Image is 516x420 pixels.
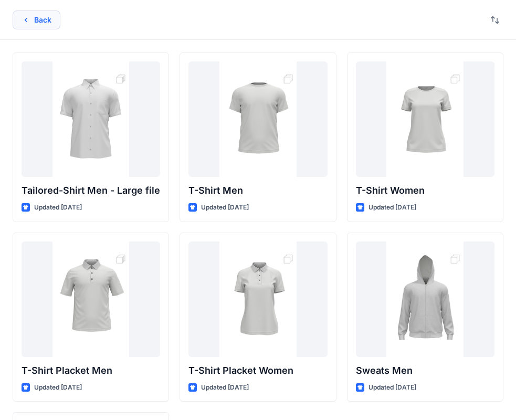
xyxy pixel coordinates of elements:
[188,61,327,177] a: T-Shirt Men
[34,202,82,213] p: Updated [DATE]
[188,363,327,378] p: T-Shirt Placket Women
[34,382,82,393] p: Updated [DATE]
[356,183,494,198] p: T-Shirt Women
[13,10,60,29] button: Back
[368,382,416,393] p: Updated [DATE]
[356,241,494,357] a: Sweats Men
[368,202,416,213] p: Updated [DATE]
[22,363,160,378] p: T-Shirt Placket Men
[356,61,494,177] a: T-Shirt Women
[22,61,160,177] a: Tailored-Shirt Men - Large file
[356,363,494,378] p: Sweats Men
[201,202,249,213] p: Updated [DATE]
[22,183,160,198] p: Tailored-Shirt Men - Large file
[188,241,327,357] a: T-Shirt Placket Women
[188,183,327,198] p: T-Shirt Men
[22,241,160,357] a: T-Shirt Placket Men
[201,382,249,393] p: Updated [DATE]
